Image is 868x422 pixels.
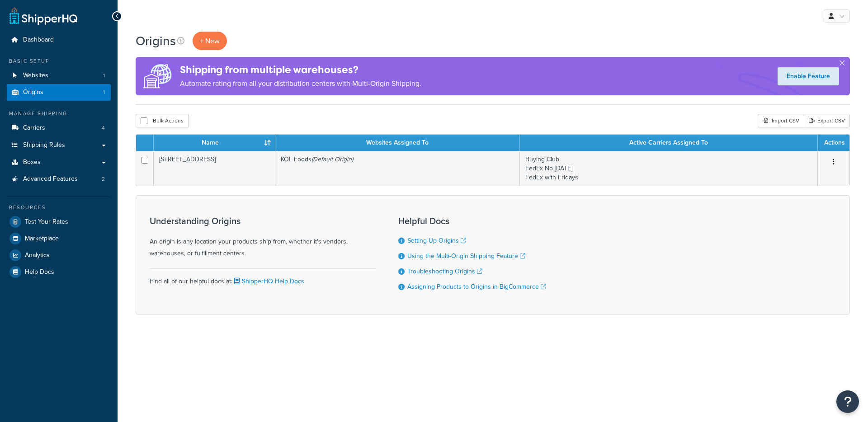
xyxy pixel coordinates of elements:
button: Open Resource Center [836,390,859,413]
span: + New [200,36,220,46]
a: Advanced Features 2 [7,171,111,188]
h3: Understanding Origins [150,216,376,226]
span: 1 [103,72,105,80]
div: Basic Setup [7,57,111,65]
button: Bulk Actions [136,114,189,127]
a: Using the Multi-Origin Shipping Feature [407,251,525,261]
a: + New [193,32,227,50]
a: Shipping Rules [7,137,111,154]
td: Buying Club FedEx No [DATE] FedEx with Fridays [520,151,818,186]
a: Enable Feature [778,67,839,85]
span: 1 [103,89,105,96]
span: 2 [102,175,105,183]
th: Websites Assigned To [275,135,520,151]
img: ad-origins-multi-dfa493678c5a35abed25fd24b4b8a3fa3505936ce257c16c00bdefe2f3200be3.png [136,57,180,95]
a: Help Docs [7,264,111,280]
li: Advanced Features [7,171,111,188]
a: Analytics [7,247,111,263]
a: Export CSV [804,114,850,127]
li: Carriers [7,120,111,136]
td: KOL Foods [275,151,520,186]
span: Shipping Rules [23,141,65,149]
span: Analytics [25,252,50,259]
a: Origins 1 [7,84,111,101]
div: Manage Shipping [7,110,111,117]
a: Assigning Products to Origins in BigCommerce [407,282,546,291]
li: Origins [7,84,111,101]
i: (Default Origin) [311,155,353,164]
span: 4 [102,124,105,132]
span: Origins [23,89,43,96]
a: Boxes [7,154,111,171]
a: Marketplace [7,230,111,247]
td: [STREET_ADDRESS] [154,151,275,186]
li: Websites [7,67,111,84]
h1: Origins [136,32,176,50]
span: Websites [23,72,48,80]
div: Find all of our helpful docs at: [150,268,376,287]
h3: Helpful Docs [398,216,546,226]
span: Marketplace [25,235,59,243]
a: Carriers 4 [7,120,111,136]
span: Boxes [23,159,41,166]
th: Name : activate to sort column ascending [154,135,275,151]
div: Import CSV [758,114,804,127]
a: Websites 1 [7,67,111,84]
span: Test Your Rates [25,218,68,226]
a: Test Your Rates [7,214,111,230]
a: Setting Up Origins [407,236,466,245]
h4: Shipping from multiple warehouses? [180,62,421,77]
div: Resources [7,204,111,211]
span: Carriers [23,124,45,132]
span: Advanced Features [23,175,78,183]
a: ShipperHQ Home [9,7,77,25]
span: Dashboard [23,36,54,44]
div: An origin is any location your products ship from, whether it's vendors, warehouses, or fulfillme... [150,216,376,259]
th: Actions [818,135,849,151]
span: Help Docs [25,268,54,276]
th: Active Carriers Assigned To [520,135,818,151]
a: Troubleshooting Origins [407,267,482,276]
p: Automate rating from all your distribution centers with Multi-Origin Shipping. [180,77,421,90]
a: ShipperHQ Help Docs [232,277,304,286]
a: Dashboard [7,32,111,48]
